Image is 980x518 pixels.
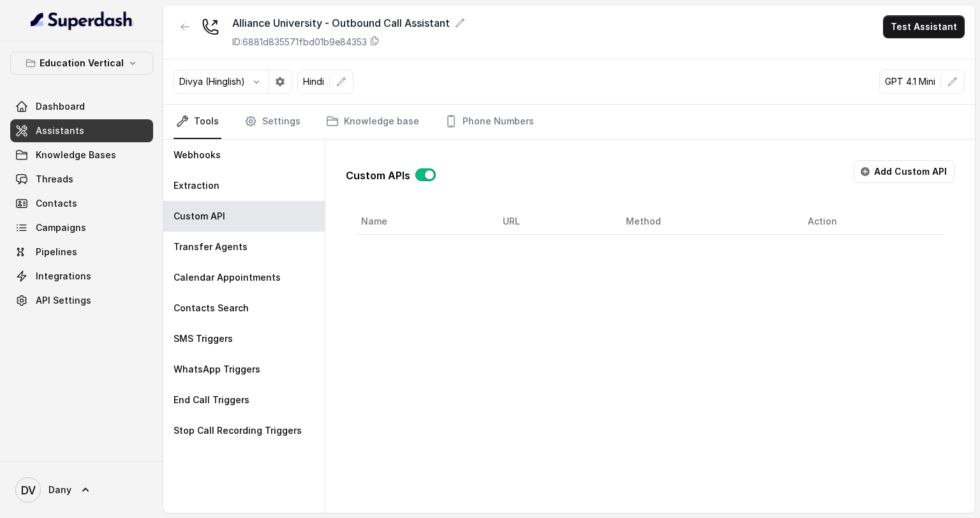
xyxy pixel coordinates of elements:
span: Contacts [36,197,77,210]
span: Integrations [36,270,91,283]
a: Pipelines [10,241,153,263]
p: ID: 6881d835571fbd01b9e84353 [232,36,367,48]
button: Education Vertical [10,52,153,75]
text: DV [21,484,36,497]
a: API Settings [10,289,153,312]
span: Dashboard [36,100,85,113]
button: Test Assistant [883,15,965,38]
p: Education Vertical [40,56,124,71]
a: Phone Numbers [442,105,537,139]
a: Integrations [10,265,153,288]
p: SMS Triggers [174,332,233,345]
th: Method [616,209,798,235]
p: Webhooks [174,149,221,161]
p: Contacts Search [174,302,249,314]
p: Divya (Hinglish) [179,75,245,88]
span: Threads [36,173,73,186]
a: Contacts [10,192,153,215]
a: Assistants [10,119,153,142]
a: Campaigns [10,216,153,239]
p: Extraction [174,179,219,192]
nav: Tabs [174,105,965,139]
th: Name [356,209,492,235]
a: Dany [10,472,153,508]
a: Knowledge Bases [10,144,153,166]
a: Knowledge base [323,105,422,139]
a: Threads [10,168,153,191]
img: light.svg [31,10,133,31]
p: Transfer Agents [174,241,248,253]
span: Pipelines [36,246,77,258]
p: Stop Call Recording Triggers [174,424,302,437]
a: Settings [242,105,303,139]
span: Campaigns [36,221,86,234]
th: Action [798,209,944,235]
p: Hindi [303,75,324,88]
button: Add Custom API [854,160,954,183]
a: Dashboard [10,95,153,118]
p: Calendar Appointments [174,271,281,284]
a: Tools [174,105,221,139]
p: WhatsApp Triggers [174,363,260,376]
span: Dany [48,484,71,496]
p: Custom APIs [346,168,410,183]
p: Custom API [174,210,225,223]
span: Knowledge Bases [36,149,116,161]
div: Alliance University - Outbound Call Assistant [232,15,465,31]
p: End Call Triggers [174,394,249,406]
span: Assistants [36,124,84,137]
p: GPT 4.1 Mini [885,75,935,88]
th: URL [493,209,616,235]
span: API Settings [36,294,91,307]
